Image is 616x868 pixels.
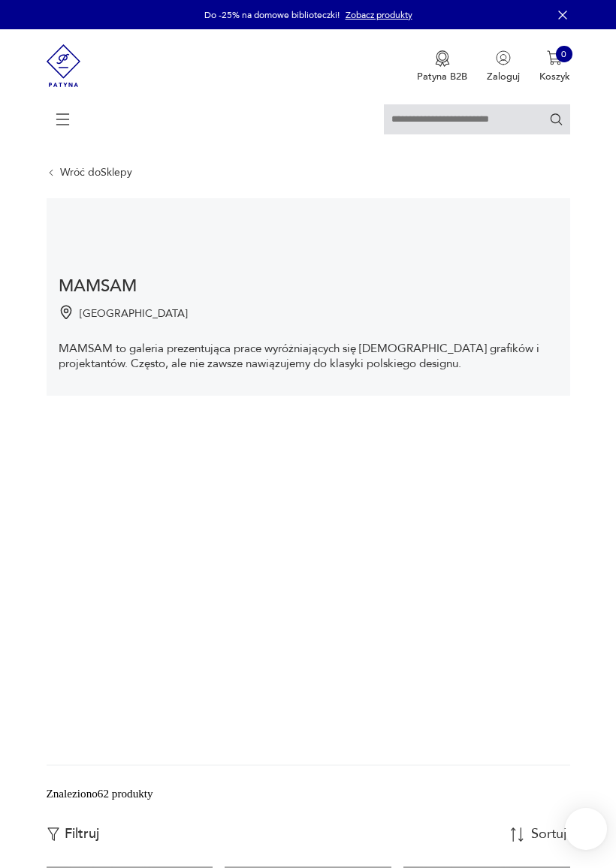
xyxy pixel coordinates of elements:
[531,827,569,841] div: Sortuj według daty dodania
[539,50,570,83] button: 0Koszyk
[539,70,570,83] p: Koszyk
[417,70,467,83] p: Patyna B2B
[60,167,132,179] a: Wróć doSklepy
[47,785,153,802] div: Znaleziono 62 produkty
[487,50,520,83] button: Zaloguj
[547,50,562,65] img: Ikona koszyka
[47,826,99,842] button: Filtruj
[59,277,558,295] h1: MAMSAM
[417,50,467,83] button: Patyna B2B
[47,29,81,102] img: Patyna - sklep z meblami i dekoracjami vintage
[510,827,524,842] img: Sort Icon
[65,826,99,842] p: Filtruj
[47,414,570,745] img: MAMSAM
[417,50,467,83] a: Ikona medaluPatyna B2B
[435,50,450,67] img: Ikona medalu
[549,112,563,126] button: Szukaj
[565,808,607,850] iframe: Smartsupp widget button
[346,9,412,21] a: Zobacz produkty
[204,9,340,21] p: Do -25% na domowe biblioteczki!
[59,222,101,264] img: MAMSAM
[487,70,520,83] p: Zaloguj
[80,306,188,321] p: [GEOGRAPHIC_DATA]
[59,342,558,372] p: MAMSAM to gale­ria prezen­tu­jąca prace wyróż­nia­ją­cych się [DEMOGRAPHIC_DATA] grafików i proje...
[556,46,572,62] div: 0
[47,827,60,841] img: Ikonka filtrowania
[496,50,511,65] img: Ikonka użytkownika
[59,305,74,320] img: Ikonka pinezki mapy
